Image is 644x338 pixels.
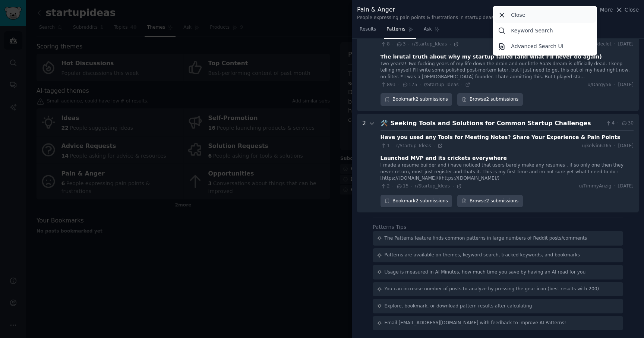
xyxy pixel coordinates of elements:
[625,6,639,14] span: Close
[582,143,612,149] span: u/kelvin6365
[381,154,507,162] div: Launched MVP and its crickets everywhere
[452,184,454,189] span: ·
[408,42,409,47] span: ·
[384,23,416,39] a: Patterns
[357,5,525,15] div: Pain & Anger
[457,195,523,208] a: Browse2 submissions
[511,11,525,19] p: Close
[381,195,452,208] div: Bookmark 2 submissions
[385,286,599,293] div: You can increase number of posts to analyze by pressing the gear icon (best results with 200)
[579,183,611,190] span: u/TimmyAnzig
[614,143,616,149] span: ·
[357,15,525,21] div: People expressing pain points & frustrations in startupideas communities
[381,53,602,61] div: The brutal truth about why my startup failed (and what I’ll never do again)
[381,82,396,88] span: 893
[618,41,634,48] span: [DATE]
[617,120,619,127] span: ·
[360,26,376,33] span: Results
[511,27,553,35] p: Keyword Search
[381,61,634,80] div: Two years!! Two fucking years of my life down the drain and our little SaaS dream is officially d...
[434,143,435,148] span: ·
[391,119,603,128] div: Seeking Tools and Solutions for Common Startup Challenges
[381,195,452,208] button: Bookmark2 submissions
[381,93,452,106] button: Bookmark2 submissions
[398,82,399,87] span: ·
[373,224,406,230] label: Patterns Tips
[457,93,523,106] a: Browse2 submissions
[396,183,408,190] span: 15
[581,41,612,48] span: u/Knuckleclot
[385,320,566,326] div: Email [EMAIL_ADDRESS][DOMAIN_NAME] with feedback to improve AI Patterns!
[587,82,611,88] span: u/Dargy56
[381,133,621,141] div: Have you used any Tools for Meeting Notes? Share Your Experience & Pain Points
[385,235,587,242] div: The Patterns feature finds common patterns in large numbers of Reddit posts/comments
[600,6,613,14] span: More
[614,183,616,190] span: ·
[385,303,532,310] div: Explore, bookmark, or download pattern results after calculating
[392,143,394,148] span: ·
[494,38,596,54] a: Advanced Search UI
[357,23,379,39] a: Results
[618,183,634,190] span: [DATE]
[615,6,639,14] button: Close
[381,93,452,106] div: Bookmark 2 submissions
[424,82,459,87] span: r/Startup_Ideas
[392,184,394,189] span: ·
[381,41,390,48] span: 8
[396,41,405,48] span: 3
[385,252,580,259] div: Patterns are available on themes, keyword search, tracked keywords, and bookmarks
[618,82,634,88] span: [DATE]
[386,26,405,33] span: Patterns
[424,26,432,33] span: Ask
[449,42,451,47] span: ·
[381,162,634,182] div: I made a resume builder and i have noticed that users barely make any resumes , if so only one th...
[415,183,450,189] span: r/Startup_Ideas
[614,41,616,48] span: ·
[381,183,390,190] span: 2
[494,23,596,38] a: Keyword Search
[461,82,463,87] span: ·
[621,120,634,127] span: 30
[381,143,390,149] span: 1
[362,119,366,208] div: 2
[618,143,634,149] span: [DATE]
[511,42,563,50] p: Advanced Search UI
[381,120,388,127] span: 🛠️
[392,42,394,47] span: ·
[420,82,421,87] span: ·
[396,143,431,148] span: r/Startup_Ideas
[385,269,586,276] div: Usage is measured in AI Minutes, how much time you save by having an AI read for you
[605,120,615,127] span: 4
[421,23,442,39] a: Ask
[614,82,616,88] span: ·
[411,184,412,189] span: ·
[402,82,417,88] span: 175
[412,41,447,47] span: r/Startup_Ideas
[592,6,613,14] button: More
